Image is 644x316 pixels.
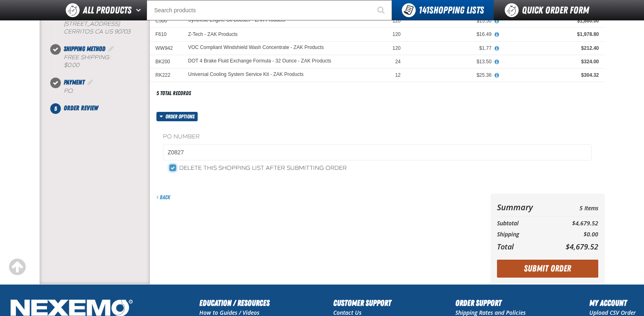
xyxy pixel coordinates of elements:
[550,229,598,240] td: $0.00
[64,78,85,86] span: Payment
[150,14,183,28] td: C500
[550,218,598,229] td: $4,679.52
[503,45,599,51] div: $212.40
[419,4,484,16] span: Shopping Lists
[503,58,599,65] div: $324.00
[333,297,391,309] h2: Customer Support
[492,31,502,38] button: View All Prices for Z-Tech - ZAK Products
[412,72,492,78] div: $25.36
[492,18,502,25] button: View All Prices for Synthetic Engine Oil Booster - ZAK Products
[56,103,150,113] li: Order Review. Step 5 of 5. Not Completed
[503,18,599,24] div: $1,860.00
[419,4,429,16] strong: 141
[64,87,150,95] div: P.O.
[150,55,183,68] td: BK200
[50,103,61,114] span: 5
[95,28,103,35] span: CA
[64,104,98,112] span: Order Review
[497,240,550,253] th: Total
[64,28,93,35] span: CERRITOS
[412,31,492,38] div: $16.49
[566,242,598,251] span: $4,679.52
[64,20,120,27] span: [STREET_ADDRESS]
[492,58,502,66] button: View All Prices for DOT 4 Brake Fluid Exchange Formula - 32 Ounce - ZAK Products
[455,297,526,309] h2: Order Support
[492,45,502,52] button: View All Prices for VOC Compliant Windshield Wash Concentrate - ZAK Products
[188,45,324,51] a: VOC Compliant Windshield Wash Concentrate - ZAK Products
[497,260,598,278] button: Submit Order
[497,200,550,214] th: Summary
[169,165,347,172] label: Delete this shopping list after submitting order
[395,59,401,65] span: 24
[199,297,270,309] h2: Education / Resources
[412,18,492,24] div: $15.50
[64,45,105,53] span: Shipping Method
[169,165,176,171] input: Delete this shopping list after submitting order
[8,258,26,276] div: Scroll to the top
[114,28,130,35] bdo: 90703
[188,18,285,23] a: Synthetic Engine Oil Booster - ZAK Products
[392,31,401,37] span: 120
[503,72,599,78] div: $304.32
[56,44,150,78] li: Shipping Method. Step 3 of 5. Completed
[86,78,94,86] a: Edit Payment
[188,72,304,78] a: Universal Cooling System Service Kit - ZAK Products
[395,72,401,78] span: 12
[105,28,113,35] span: US
[56,78,150,103] li: Payment. Step 4 of 5. Completed
[83,3,131,18] span: All Products
[156,89,191,97] div: 5 total records
[589,297,636,309] h2: My Account
[392,45,401,51] span: 120
[107,45,115,53] a: Edit Shipping Method
[412,58,492,65] div: $13.50
[156,194,170,200] a: Back
[150,28,183,41] td: F610
[188,31,238,37] a: Z-Tech - ZAK Products
[492,72,502,79] button: View All Prices for Universal Cooling System Service Kit - ZAK Products
[497,218,550,229] th: Subtotal
[188,58,332,64] a: DOT 4 Brake Fluid Exchange Formula - 32 Ounce - ZAK Products
[156,112,198,121] button: Order options
[150,41,183,55] td: WW942
[64,54,150,69] div: Free Shipping:
[165,112,198,121] span: Order options
[392,18,401,24] span: 120
[64,62,79,69] strong: $0.00
[497,229,550,240] th: Shipping
[503,31,599,38] div: $1,978.80
[412,45,492,51] div: $1.77
[150,69,183,82] td: RK222
[163,133,592,141] label: PO Number
[550,200,598,214] td: 5 Items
